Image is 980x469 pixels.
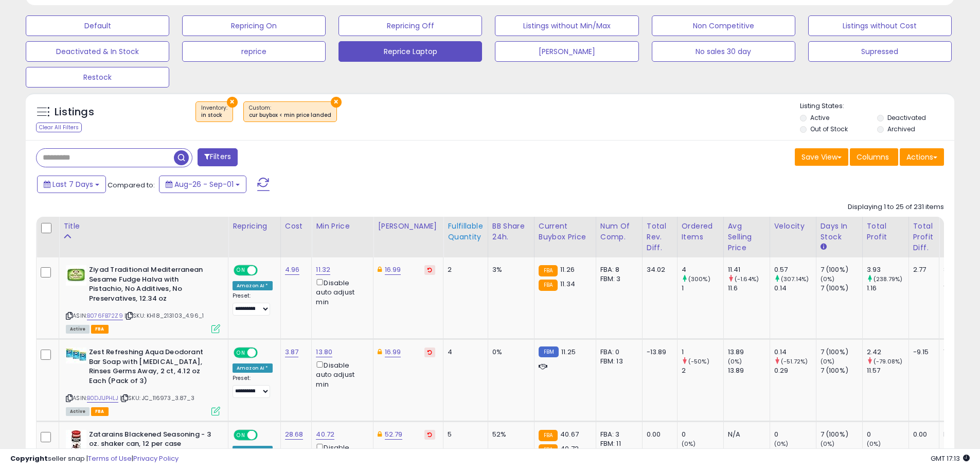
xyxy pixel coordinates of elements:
[316,265,330,275] a: 11.32
[774,366,816,375] div: 0.29
[810,125,848,133] label: Out of Stock
[338,15,482,36] button: Repricing Off
[385,347,401,357] a: 16.99
[848,202,944,212] div: Displaying 1 to 25 of 231 items
[87,311,123,320] a: B076FB72Z9
[647,430,669,439] div: 0.00
[66,265,220,332] div: ASIN:
[867,284,908,293] div: 1.16
[285,265,300,275] a: 4.96
[913,430,932,439] div: 0.00
[26,67,169,88] button: Restock
[647,265,669,274] div: 34.02
[600,348,634,357] div: FBA: 0
[867,265,908,274] div: 3.93
[448,348,479,357] div: 4
[124,311,204,320] span: | SKU: KH18_213103_4.96_1
[201,104,227,119] span: Inventory :
[91,325,109,334] span: FBA
[682,284,723,293] div: 1
[10,454,48,463] strong: Copyright
[539,346,559,357] small: FBM
[774,221,812,232] div: Velocity
[821,348,862,357] div: 7 (100%)
[560,279,575,289] span: 11.34
[774,265,816,274] div: 0.57
[249,112,331,119] div: cur buybox < min price landed
[233,292,273,316] div: Preset:
[233,363,273,373] div: Amazon AI *
[600,274,634,284] div: FBM: 3
[495,15,638,36] button: Listings without Min/Max
[850,148,898,166] button: Columns
[385,429,403,440] a: 52.79
[52,179,93,189] span: Last 7 Days
[913,265,932,274] div: 2.77
[810,113,829,122] label: Active
[913,221,935,253] div: Total Profit Diff.
[688,275,710,283] small: (300%)
[89,348,214,388] b: Zest Refreshing Aqua Deodorant Bar Soap with [MEDICAL_DATA], Rinses Germs Away, 2 ct, 4.12 oz Eac...
[174,179,234,189] span: Aug-26 - Sep-01
[378,221,439,232] div: [PERSON_NAME]
[867,348,908,357] div: 2.42
[89,265,214,306] b: Ziyad Traditional Mediterranean Sesame Fudge Halva with Pistachio, No Additives, No Preservatives...
[88,454,132,463] a: Terms of Use
[91,407,109,416] span: FBA
[448,265,479,274] div: 2
[338,41,482,62] button: Reprice Laptop
[774,430,816,439] div: 0
[385,265,401,275] a: 16.99
[133,454,179,463] a: Privacy Policy
[728,265,770,274] div: 11.41
[316,429,334,440] a: 40.72
[874,357,902,366] small: (-79.08%)
[316,277,365,307] div: Disable auto adjust min
[182,15,326,36] button: Repricing On
[233,375,273,398] div: Preset:
[66,407,90,416] span: All listings currently available for purchase on Amazon
[66,325,90,334] span: All listings currently available for purchase on Amazon
[63,221,224,232] div: Title
[728,357,742,366] small: (0%)
[800,101,954,111] p: Listing States:
[682,430,723,439] div: 0
[682,265,723,274] div: 4
[808,41,952,62] button: Supressed
[89,430,214,451] b: Zatarains Blackened Seasoning - 3 oz. shaker can, 12 per case
[539,430,558,441] small: FBA
[235,349,247,357] span: ON
[10,454,179,464] div: seller snap | |
[867,221,904,242] div: Total Profit
[795,148,848,166] button: Save View
[235,431,247,440] span: ON
[539,280,558,291] small: FBA
[233,221,276,232] div: Repricing
[539,221,592,242] div: Current Buybox Price
[227,97,238,108] button: ×
[495,41,638,62] button: [PERSON_NAME]
[600,430,634,439] div: FBA: 3
[55,105,94,119] h5: Listings
[821,265,862,274] div: 7 (100%)
[120,394,194,402] span: | SKU: JC_116973_3.87_3
[931,454,970,463] span: 2025-09-9 17:13 GMT
[867,430,908,439] div: 0
[560,429,579,439] span: 40.67
[735,275,759,283] small: (-1.64%)
[821,242,827,252] small: Days In Stock.
[159,176,246,193] button: Aug-26 - Sep-01
[66,348,86,363] img: 41seIt3xIZL._SL40_.jpg
[66,265,86,286] img: 41L0htGfNfL._SL40_.jpg
[560,265,575,274] span: 11.26
[285,347,299,357] a: 3.87
[728,221,765,253] div: Avg Selling Price
[652,15,795,36] button: Non Competitive
[26,15,169,36] button: Default
[874,275,902,283] small: (238.79%)
[821,284,862,293] div: 7 (100%)
[781,275,809,283] small: (307.14%)
[900,148,944,166] button: Actions
[331,97,342,108] button: ×
[87,394,118,403] a: B0DJ1JPHLJ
